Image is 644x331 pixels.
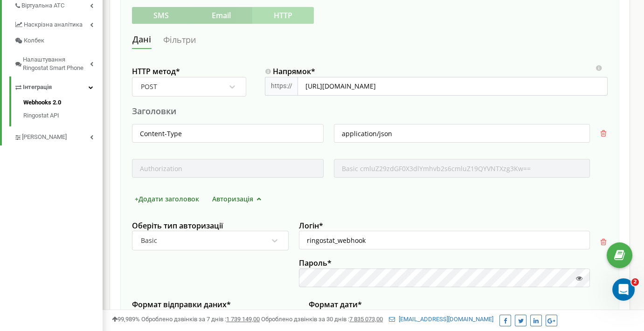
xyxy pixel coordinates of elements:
iframe: Intercom live chat [612,278,635,301]
input: ім'я [132,124,324,143]
a: Ringostat API [23,109,103,120]
label: Формат відправки даних * [132,300,298,310]
a: Дані [132,31,152,49]
div: https:// [265,77,298,96]
input: значення [334,124,590,143]
label: Формат дати * [309,300,594,310]
a: Інтеграція [14,76,103,96]
span: Інтеграція [23,83,52,92]
a: Наскрізна аналітика [14,14,103,33]
div: POST [141,83,157,91]
label: Оберіть тип авторизації [132,221,289,231]
a: [EMAIL_ADDRESS][DOMAIN_NAME] [389,316,493,323]
u: 1 739 149,00 [226,316,260,323]
span: Колбек [24,36,44,45]
span: Оброблено дзвінків за 30 днів : [261,316,383,323]
div: Basic [141,236,157,245]
span: Оброблено дзвінків за 7 днів : [141,316,260,323]
span: Налаштування Ringostat Smart Phone [23,55,90,73]
div: Заголовки [132,105,608,117]
button: Авторизація [209,194,267,204]
label: Напрямок * [265,67,608,77]
a: Фільтри [163,31,196,48]
a: Налаштування Ringostat Smart Phone [14,49,103,76]
label: Логін * [299,221,590,231]
a: Webhooks 2.0 [23,98,103,110]
button: +Додати заголовок [132,194,202,204]
span: 2 [631,278,639,286]
span: Наскрізна аналітика [24,21,83,29]
u: 7 835 073,00 [349,316,383,323]
span: Віртуальна АТС [21,1,64,10]
label: HTTP метод * [132,67,246,77]
a: [PERSON_NAME] [14,126,103,145]
label: Пароль * [299,258,590,269]
span: 99,989% [112,316,140,323]
input: https://example.com [298,77,608,96]
input: Логін [299,231,590,249]
span: [PERSON_NAME] [22,133,67,142]
a: Колбек [14,33,103,49]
